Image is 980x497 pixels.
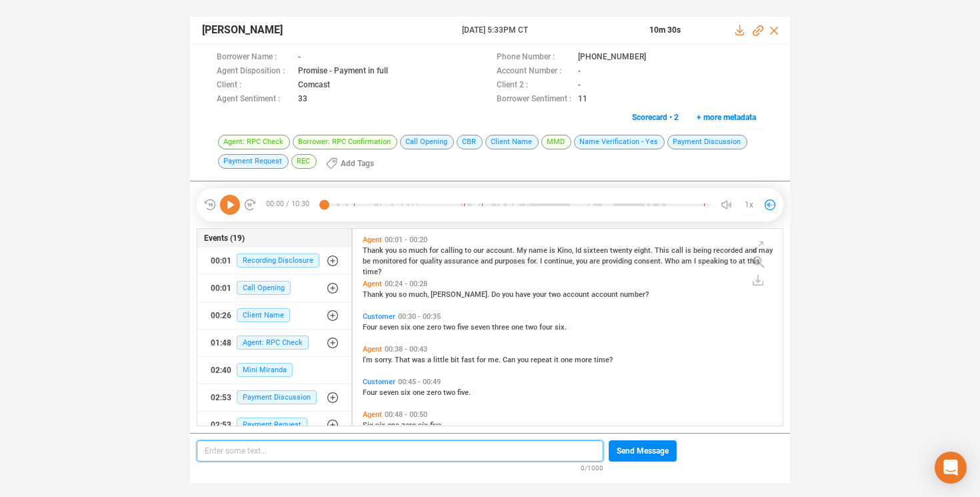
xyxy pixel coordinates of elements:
span: to [465,246,473,255]
span: and [481,257,495,266]
span: 1x [745,194,753,215]
span: five. [457,388,471,397]
span: your [533,290,549,299]
span: Who [665,257,681,266]
span: six. [555,323,567,332]
span: Customer [363,378,395,386]
span: fast [461,356,477,364]
span: Borrower Sentiment : [497,93,571,107]
span: purposes [495,257,527,266]
span: That [395,356,412,364]
span: two [549,290,563,299]
span: sixteen [583,246,610,255]
span: Agent Sentiment : [217,93,291,107]
span: one [561,356,575,364]
span: to [730,257,739,266]
button: 02:53Payment Discussion [197,384,351,411]
span: Customer [363,312,395,321]
span: and [745,246,759,255]
span: I [540,257,544,266]
span: one [413,323,427,332]
span: six [375,421,387,430]
span: two [525,323,539,332]
span: [DATE] 5:33PM CT [462,24,633,36]
div: 02:40 [211,360,231,381]
span: 00:24 - 00:28 [382,280,430,288]
span: recorded [713,246,745,255]
span: being [693,246,713,255]
span: Thank [363,246,385,255]
span: four [539,323,555,332]
span: monitored [373,257,409,266]
span: MMD [541,135,571,149]
span: one [511,323,525,332]
span: six [401,388,413,397]
span: [PERSON_NAME] [202,22,283,38]
button: 02:53Payment Request [197,412,351,438]
span: Events (19) [204,232,245,244]
span: zero [427,388,443,397]
span: - [298,51,301,65]
span: two [443,323,457,332]
span: My [517,246,529,255]
div: 00:01 [211,278,231,299]
span: [PHONE_NUMBER] [578,51,646,65]
span: account [563,290,591,299]
span: zero [427,323,443,332]
span: you [576,257,589,266]
span: are [589,257,602,266]
span: me. [488,356,503,364]
span: is [549,246,557,255]
span: Borrower: RPC Confirmation [293,135,397,149]
span: seven [471,323,492,332]
button: + more metadata [689,107,763,128]
span: speaking [698,257,730,266]
span: five. [430,421,443,430]
span: Payment Discussion [667,135,747,149]
span: 00:45 - 00:49 [395,378,443,386]
span: Phone Number : [497,51,571,65]
span: Client Name [485,135,539,149]
span: Agent Disposition : [217,65,291,79]
span: providing [602,257,634,266]
button: 00:26Client Name [197,302,351,329]
span: little [433,356,451,364]
div: 01:48 [211,332,231,354]
span: for [429,246,441,255]
span: Agent [363,345,382,354]
span: REC [291,154,317,169]
span: you [385,246,399,255]
span: one [413,388,427,397]
span: seven [379,388,401,397]
span: so [399,246,409,255]
span: calling [441,246,465,255]
span: Thank [363,290,385,299]
span: 00:38 - 00:43 [382,345,430,354]
span: for [477,356,488,364]
span: you [517,356,531,364]
div: 00:26 [211,305,231,326]
span: Comcast [298,79,330,93]
span: assurance [444,257,481,266]
span: time? [594,356,613,364]
span: much, [409,290,431,299]
span: consent. [634,257,665,266]
span: our [473,246,486,255]
span: more [575,356,594,364]
span: Client Name [237,308,290,322]
span: I'm [363,356,375,364]
span: sorry. [375,356,395,364]
span: Do [491,290,502,299]
span: repeat [531,356,554,364]
span: Scorecard • 2 [632,107,679,128]
span: Kino, [557,246,575,255]
span: this [747,257,760,266]
span: bit [451,356,461,364]
span: Agent: RPC Check [218,135,290,149]
span: Agent [363,235,382,244]
span: account. [486,246,517,255]
span: for. [527,257,540,266]
div: 00:01 [211,250,231,272]
span: - [578,79,581,93]
span: Mini Miranda [237,363,293,377]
